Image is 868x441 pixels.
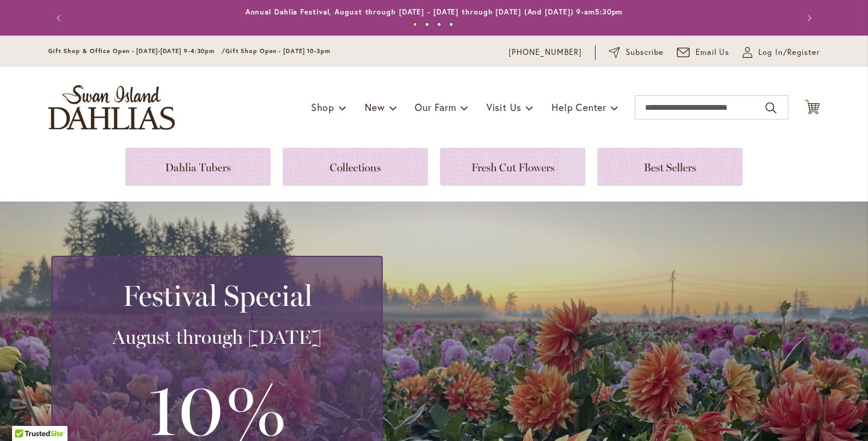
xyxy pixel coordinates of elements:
a: Email Us [677,46,730,59]
span: Our Farm [415,101,456,113]
a: Subscribe [609,46,664,59]
a: [PHONE_NUMBER] [509,46,582,59]
span: Shop [311,101,335,113]
span: Gift Shop Open - [DATE] 10-3pm [225,47,330,55]
button: 2 of 4 [425,22,429,27]
h3: August through [DATE] [67,325,367,349]
button: 4 of 4 [449,22,453,27]
a: store logo [48,85,175,130]
span: Visit Us [486,101,521,113]
a: Annual Dahlia Festival, August through [DATE] - [DATE] through [DATE] (And [DATE]) 9-am5:30pm [245,7,623,16]
button: 1 of 4 [413,22,417,27]
span: New [365,101,385,113]
span: Gift Shop & Office Open - [DATE]-[DATE] 9-4:30pm / [48,47,225,55]
span: Log In/Register [758,46,820,59]
span: Email Us [696,46,730,59]
span: Subscribe [626,46,664,59]
button: 3 of 4 [437,22,441,27]
span: Help Center [552,101,606,113]
h2: Festival Special [67,279,367,313]
button: Next [796,6,820,30]
button: Previous [48,6,72,30]
a: Log In/Register [743,46,820,59]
